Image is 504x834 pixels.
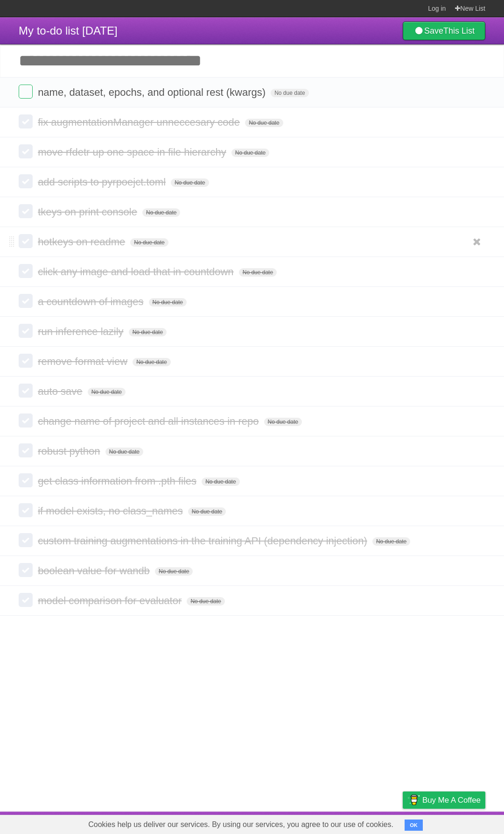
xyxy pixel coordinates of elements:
[372,537,410,546] span: No due date
[171,178,209,187] span: No due date
[403,21,485,40] a: SaveThis List
[245,119,283,127] span: No due date
[19,384,33,398] label: Done
[19,503,33,517] label: Done
[38,116,242,128] span: fix augmentationManager unneccesary code
[38,266,236,278] span: click any image and load that in countdown
[19,563,33,577] label: Done
[155,567,193,576] span: No due date
[187,597,224,606] span: No due date
[19,413,33,428] label: Done
[19,593,33,607] label: Done
[79,815,403,834] span: Cookies help us deliver our services. By using our services, you agree to our use of cookies.
[391,814,415,832] a: Privacy
[407,792,420,808] img: Buy me a coffee
[88,388,126,396] span: No due date
[38,475,199,487] span: get class information from .pth files
[279,814,298,832] a: About
[231,149,269,157] span: No due date
[38,565,152,577] span: boolean value for wandb
[38,595,184,606] span: model comparison for evaluator
[264,418,302,426] span: No due date
[19,443,33,457] label: Done
[38,415,261,427] span: change name of project and all instances in repo
[19,204,33,218] label: Done
[403,791,485,809] a: Buy me a coffee
[38,206,140,218] span: tkeys on print console
[105,448,143,456] span: No due date
[130,238,168,247] span: No due date
[38,86,268,98] span: name, dataset, epochs, and optional rest (kwargs)
[202,478,239,486] span: No due date
[19,354,33,368] label: Done
[19,174,33,188] label: Done
[38,535,370,547] span: custom training augmentations in the training API (dependency injection)
[19,324,33,338] label: Done
[19,473,33,487] label: Done
[443,26,475,36] b: This List
[38,385,84,397] span: auto save
[38,445,102,457] span: robust python
[422,792,481,808] span: Buy me a coffee
[19,144,33,158] label: Done
[188,507,226,516] span: No due date
[19,294,33,308] label: Done
[38,356,130,367] span: remove format view
[19,533,33,547] label: Done
[309,814,347,832] a: Developers
[142,208,180,217] span: No due date
[19,114,33,128] label: Done
[38,146,229,158] span: move rfdetr up one space in file hierarchy
[19,264,33,278] label: Done
[239,268,277,277] span: No due date
[19,24,118,37] span: My to-do list [DATE]
[405,820,423,831] button: OK
[133,358,170,366] span: No due date
[427,814,485,832] a: Suggest a feature
[19,85,33,99] label: Done
[38,296,146,307] span: a countdown of images
[38,326,126,337] span: run inference lazily
[19,234,33,248] label: Done
[271,89,308,97] span: No due date
[38,236,127,248] span: hotkeys on readme
[129,328,167,336] span: No due date
[38,176,168,188] span: add scripts to pyrpoejct.toml
[149,298,187,307] span: No due date
[38,505,185,517] span: if model exists, no class_names
[359,814,379,832] a: Terms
